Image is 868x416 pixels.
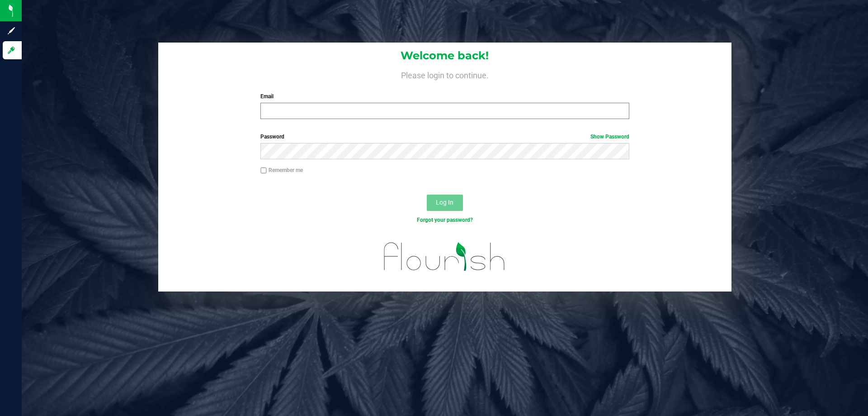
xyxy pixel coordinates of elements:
[260,134,284,140] span: Password
[7,46,16,55] inline-svg: Log in
[7,26,16,35] inline-svg: Sign up
[373,234,516,280] img: flourish_logo.svg
[260,167,267,174] input: Remember me
[590,134,629,140] a: Show Password
[158,69,731,80] h4: Please login to continue.
[436,199,453,206] span: Log In
[158,50,731,62] h1: Welcome back!
[427,195,463,211] button: Log In
[260,92,629,100] label: Email
[260,166,303,174] label: Remember me
[417,217,473,223] a: Forgot your password?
